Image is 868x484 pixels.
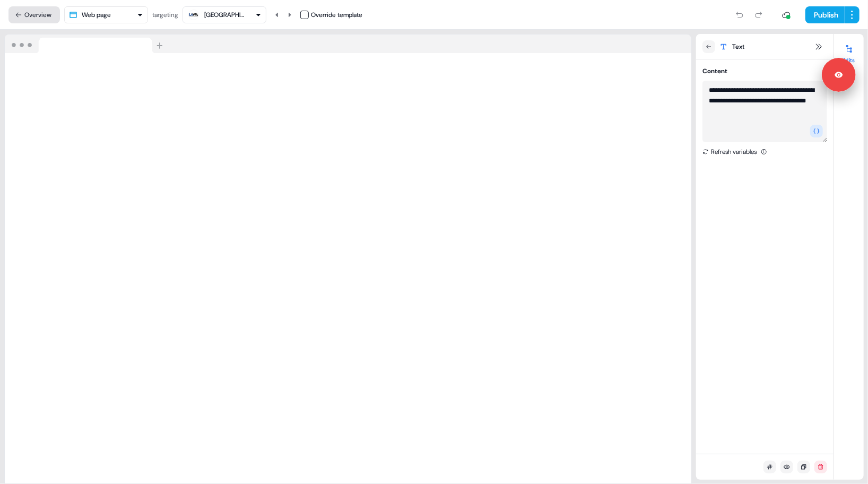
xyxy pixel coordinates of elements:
[834,40,864,64] button: Edits
[805,6,845,23] button: Publish
[702,66,727,76] div: Content
[311,10,362,20] div: Override template
[204,10,247,20] div: [GEOGRAPHIC_DATA]
[152,10,178,20] div: targeting
[82,10,111,20] div: Web page
[183,6,266,23] button: [GEOGRAPHIC_DATA]
[702,146,757,157] button: Refresh variables
[5,34,168,54] img: Browser topbar
[8,6,60,23] button: Overview
[732,41,744,52] span: Text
